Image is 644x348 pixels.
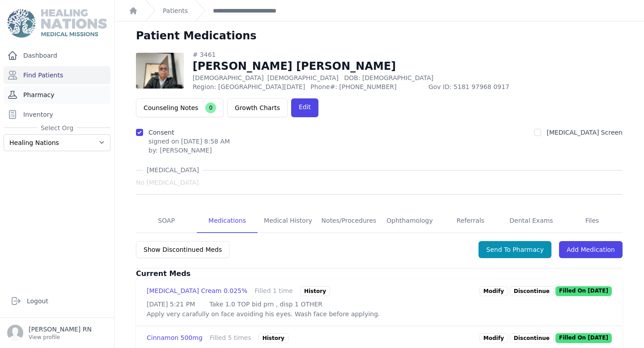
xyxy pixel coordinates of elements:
[562,209,623,233] a: Files
[209,300,322,309] p: Take 1.0 TOP bid prn , disp 1 OTHER
[29,325,92,334] p: [PERSON_NAME] RN
[344,74,433,81] span: DOB: [DEMOGRAPHIC_DATA]
[440,209,501,233] a: Referrals
[136,98,224,117] button: Counseling Notes0
[136,241,229,258] button: Show Discontinued Meds
[148,137,230,146] p: signed on [DATE] 8:58 AM
[136,268,623,279] h3: Current Meds
[143,166,203,174] span: [MEDICAL_DATA]
[555,286,612,296] p: Filled On [DATE]
[136,209,197,233] a: SOAP
[510,333,554,343] p: Discontinue
[148,129,174,136] label: Consent
[258,209,318,233] a: Medical History
[193,82,305,91] span: Region: [GEOGRAPHIC_DATA][DATE]
[193,50,547,59] div: # 3461
[193,73,547,82] p: [DEMOGRAPHIC_DATA]
[136,29,257,43] h1: Patient Medications
[318,209,379,233] a: Notes/Procedures
[479,241,551,258] button: Send To Pharmacy
[147,310,612,318] p: Apply very carafully on face avoiding his eyes. Wash face before applying.
[547,129,623,136] label: [MEDICAL_DATA] Screen
[559,241,623,258] a: Add Medication
[205,102,216,113] span: 0
[4,47,110,64] a: Dashboard
[7,325,107,341] a: [PERSON_NAME] RN View profile
[510,286,554,296] p: Discontinue
[428,82,547,91] span: Gov ID: 5181 97968 0917
[300,286,330,296] div: History
[501,209,562,233] a: Dental Exams
[147,333,203,343] div: Cinnamon 500mg
[136,53,184,89] img: wBsPtysDU6pgwAAACV0RVh0ZGF0ZTpjcmVhdGUAMjAyNS0wNi0yMFQxNDozOToyNSswMDowMCap5BcAAAAldEVYdGRhdGU6bW...
[4,66,110,84] a: Find Patients
[7,292,107,310] a: Logout
[210,333,251,343] div: Filled 5 times
[479,286,508,296] a: Modify
[4,86,110,104] a: Pharmacy
[37,123,77,132] span: Select Org
[136,209,623,233] nav: Tabs
[148,146,230,155] div: by: [PERSON_NAME]
[227,98,288,117] a: Growth Charts
[147,300,195,309] p: [DATE] 5:21 PM
[254,286,293,296] div: Filled 1 time
[163,6,188,15] a: Patients
[4,106,110,123] a: Inventory
[193,59,547,73] h1: [PERSON_NAME] [PERSON_NAME]
[258,333,288,343] div: History
[29,334,92,341] p: View profile
[136,178,199,187] span: No [MEDICAL_DATA]
[267,74,339,81] span: [DEMOGRAPHIC_DATA]
[7,9,106,38] img: Medical Missions EMR
[291,98,318,117] a: Edit
[555,333,612,343] p: Filled On [DATE]
[379,209,440,233] a: Ophthamology
[147,286,247,296] div: [MEDICAL_DATA] Cream 0.025%
[310,82,423,91] span: Phone#: [PHONE_NUMBER]
[197,209,258,233] a: Medications
[479,333,508,343] a: Modify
